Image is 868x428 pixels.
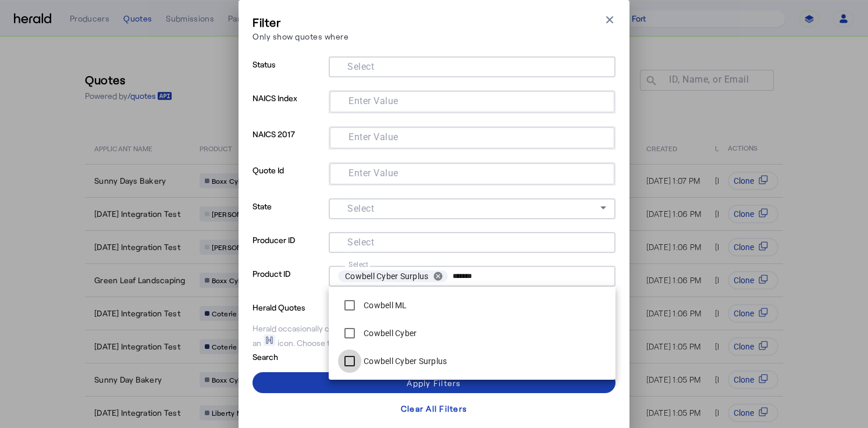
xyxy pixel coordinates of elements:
mat-chip-grid: Selection [338,268,606,284]
mat-label: Enter Value [348,167,399,179]
p: NAICS 2017 [252,126,324,162]
mat-chip-grid: Selection [338,59,606,73]
p: Product ID [252,266,324,299]
button: Apply Filters [252,372,616,393]
button: Clear All Filters [252,398,616,419]
mat-label: Select [347,237,374,248]
p: Status [252,56,324,90]
p: Quote Id [252,162,324,198]
div: Herald occasionally creates quotes on your behalf for testing purposes, which will be shown with ... [252,323,616,349]
mat-label: Select [347,203,374,214]
mat-chip-grid: Selection [339,130,605,144]
label: Cowbell Cyber Surplus [361,355,447,367]
p: Producer ID [252,232,324,266]
p: Search [252,349,343,363]
mat-label: Select [348,260,369,268]
button: remove Cowbell Cyber Surplus [428,271,448,281]
p: Herald Quotes [252,299,343,313]
mat-label: Enter Value [348,131,399,142]
h3: Filter [252,14,348,30]
p: Only show quotes where [252,30,348,42]
mat-label: Select [347,61,374,72]
div: Clear All Filters [401,402,467,415]
mat-chip-grid: Selection [339,166,605,180]
p: NAICS Index [252,90,324,126]
mat-chip-grid: Selection [338,234,606,248]
div: Apply Filters [407,377,461,389]
mat-chip-grid: Selection [339,94,605,108]
mat-label: Enter Value [348,95,399,106]
span: Cowbell Cyber Surplus [345,270,428,282]
p: State [252,198,324,232]
label: Cowbell ML [361,299,407,311]
label: Cowbell Cyber [361,327,417,339]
